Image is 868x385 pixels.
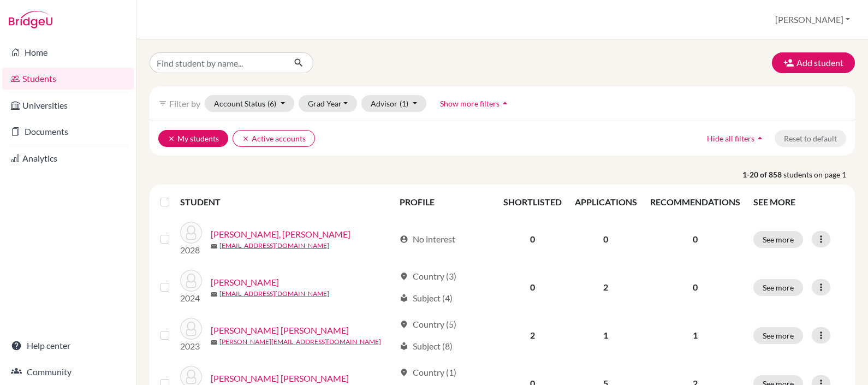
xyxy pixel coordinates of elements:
td: 2 [568,263,644,311]
button: [PERSON_NAME] [770,9,855,30]
strong: 1-20 of 858 [742,169,783,180]
th: PROFILE [393,189,496,215]
a: [PERSON_NAME] [PERSON_NAME] [211,324,349,337]
i: clear [168,135,175,143]
button: See more [753,327,803,344]
a: Students [2,68,134,90]
p: 1 [650,329,740,342]
p: 2023 [180,340,202,353]
div: Country (1) [400,366,456,379]
th: RECOMMENDATIONS [644,189,747,215]
i: filter_list [158,99,167,108]
div: Subject (4) [400,292,453,305]
a: [PERSON_NAME][EMAIL_ADDRESS][DOMAIN_NAME] [219,337,381,347]
p: 0 [650,281,740,294]
div: No interest [400,233,455,246]
span: mail [211,243,217,250]
p: 2028 [180,244,202,257]
a: [EMAIL_ADDRESS][DOMAIN_NAME] [219,289,329,299]
span: location_on [400,368,408,377]
td: 0 [568,215,644,263]
a: Documents [2,121,134,143]
button: Account Status(6) [205,95,294,112]
a: Help center [2,335,134,357]
img: Bridge-U [9,11,52,28]
button: Show more filtersarrow_drop_up [431,95,520,112]
span: account_circle [400,235,408,244]
i: clear [242,135,249,143]
th: SEE MORE [747,189,851,215]
span: local_library [400,342,408,351]
span: students on page 1 [783,169,855,180]
span: location_on [400,272,408,281]
a: Home [2,42,134,63]
div: Subject (8) [400,340,453,353]
button: Reset to default [775,130,846,147]
th: STUDENT [180,189,394,215]
p: 2024 [180,292,202,305]
i: arrow_drop_up [754,133,765,144]
a: [PERSON_NAME] [PERSON_NAME] [211,372,349,385]
a: Analytics [2,147,134,169]
a: [PERSON_NAME] [211,276,279,289]
p: 0 [650,233,740,246]
td: 0 [497,215,568,263]
td: 0 [497,263,568,311]
span: (1) [400,99,408,108]
button: See more [753,231,803,248]
th: SHORTLISTED [497,189,568,215]
th: APPLICATIONS [568,189,644,215]
a: Universities [2,94,134,116]
button: clearMy students [158,130,228,147]
span: location_on [400,320,408,329]
img: Abarca Maldonado, Luciana [180,318,202,340]
i: arrow_drop_up [500,98,510,109]
button: Add student [772,52,855,73]
div: Country (5) [400,318,456,331]
span: Hide all filters [707,134,754,143]
button: Grad Year [299,95,358,112]
td: 2 [497,311,568,359]
div: Country (3) [400,270,456,283]
a: [PERSON_NAME], [PERSON_NAME] [211,228,350,241]
button: See more [753,279,803,296]
a: Community [2,361,134,383]
span: local_library [400,294,408,303]
span: Show more filters [440,99,500,108]
a: [EMAIL_ADDRESS][DOMAIN_NAME] [219,241,329,251]
img: Abad Bossano, Juan Martin [180,222,202,244]
span: Filter by [169,98,200,109]
img: Abad Chavez, Maria Jose [180,270,202,292]
span: mail [211,339,217,346]
button: clearActive accounts [233,130,315,147]
span: (6) [267,99,276,108]
span: mail [211,291,217,298]
td: 1 [568,311,644,359]
button: Hide all filtersarrow_drop_up [698,130,775,147]
input: Find student by name... [150,52,285,73]
button: Advisor(1) [361,95,426,112]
